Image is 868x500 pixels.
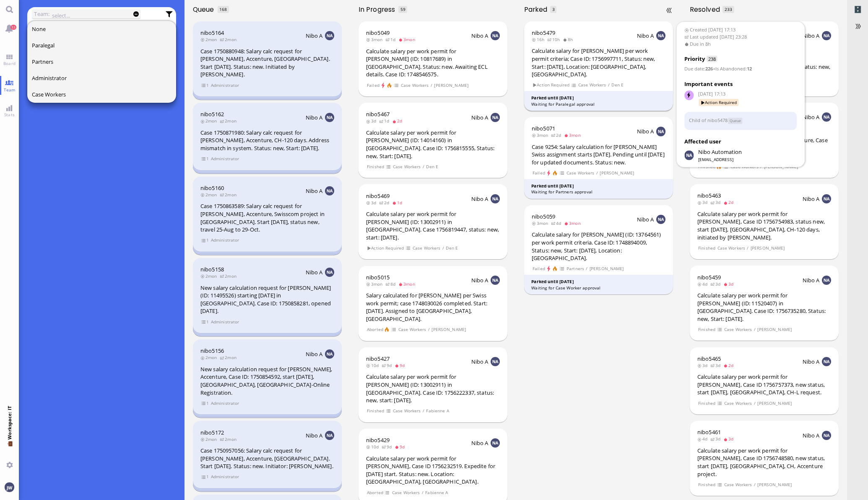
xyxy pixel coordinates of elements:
span: 2mon [200,436,220,442]
span: 2mon [220,354,239,360]
span: nibo5459 [697,273,721,281]
span: : [713,65,752,72]
span: 3d [710,199,723,205]
img: NA [822,357,831,366]
span: Case Workers [392,489,420,496]
span: In progress [359,5,398,14]
span: Action Required [366,245,404,252]
span: [PERSON_NAME] [757,481,792,488]
a: Child of nibo5478 [689,117,728,123]
span: 33 [10,25,16,30]
div: Calculate salary per work permit for [PERSON_NAME] (ID: 13002911) in [GEOGRAPHIC_DATA]. Case ID: ... [366,373,500,404]
span: Fabienne A [425,489,449,496]
img: NA [491,113,500,122]
div: Parked until [DATE] [531,95,666,101]
a: nibo5059 [532,213,555,220]
span: view 1 items [201,82,209,89]
span: 4d [551,220,564,226]
span: Priority [684,55,705,62]
span: 168 [219,6,227,12]
span: / [754,400,756,407]
span: [PERSON_NAME] [764,163,798,170]
span: Partners [32,58,53,65]
span: / [422,407,425,414]
span: 2mon [200,354,220,360]
span: Last updated [DATE] 23:28 [684,33,797,40]
span: Den E [611,81,624,89]
h3: Affected user [684,137,797,146]
span: 16h [532,36,547,42]
img: NA [325,113,334,122]
span: 238 [707,56,717,62]
span: / [754,481,756,488]
span: Nibo A [306,187,323,195]
span: nibo5479 [532,29,555,36]
div: Case 1750957056: Salary calc request for [PERSON_NAME], Accenture, [GEOGRAPHIC_DATA]. Start [DATE... [200,447,334,470]
img: NA [491,438,500,448]
span: Nibo A [637,128,654,135]
img: You [5,482,14,492]
span: 2d [723,362,736,368]
div: Waiting for Case Worker approval [531,285,666,291]
span: 3d [697,362,710,368]
a: nibo5049 [366,29,390,36]
span: 8h [563,36,576,42]
div: Salary calculated for [PERSON_NAME] per Swiss work permit; case 1748030026 completed. Start: [DAT... [366,292,500,323]
span: / [428,326,430,333]
span: Case Workers [392,407,421,414]
span: Case Workers [392,163,421,170]
span: 💼 Workspace: IT [6,440,13,458]
span: 2d [723,199,736,205]
span: Board [1,60,18,66]
img: NA [325,31,334,40]
span: nibo5467 [366,110,390,118]
span: 2d [379,200,392,206]
div: Calculate salary per work permit for [PERSON_NAME], Case ID 1756748580, new status, start [DATE],... [697,447,831,478]
button: None [27,21,177,37]
span: Failed [532,265,545,272]
span: Administrator [211,82,239,89]
a: nibo5015 [366,273,390,281]
span: / [754,326,756,333]
div: Calculate salary per work permit for [PERSON_NAME], Case ID 1756232519. Expedite for [DATE] start... [366,455,500,486]
span: Case Workers [724,481,752,488]
span: view 1 items [201,400,209,407]
span: 2mon [200,273,220,279]
span: 10h [547,36,563,42]
img: NA [822,31,831,40]
span: / [430,82,433,89]
span: 2mon [220,36,239,42]
span: view 1 items [201,473,209,480]
a: nibo5156 [200,347,224,354]
span: Archived [854,5,862,14]
span: Case Workers [566,169,595,177]
span: / [760,163,762,170]
span: 3mon [564,220,583,226]
span: Administrator [211,318,239,326]
div: Case 9254: Salary calculation for [PERSON_NAME] Swiss assignment starts [DATE]. Pending until [DA... [532,143,665,167]
div: Parked until [DATE] [531,279,666,285]
span: 3d [723,436,736,442]
span: Nibo A [803,276,820,284]
span: Finished [698,163,715,170]
img: NA [822,112,831,122]
div: Waiting for Paralegal approval [531,101,666,107]
span: Queue [193,5,217,14]
span: 2mon [220,192,239,198]
span: / [421,489,424,496]
span: Den E [426,163,439,170]
strong: 226 [705,65,713,72]
a: nibo5465 [697,355,721,362]
span: 2d [392,118,405,124]
span: / [422,163,425,170]
img: NA [491,31,500,40]
span: Team [2,87,18,93]
a: nibo5461 [697,428,721,436]
span: Paralegal [32,42,55,49]
a: nibo5463 [697,192,721,199]
span: 3mon [532,220,551,226]
button: Administrator [27,70,177,86]
div: Case 1750880948: Salary calc request for [PERSON_NAME], Accenture, [GEOGRAPHIC_DATA]. Start [DATE... [200,47,334,78]
a: nibo5071 [532,125,555,132]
